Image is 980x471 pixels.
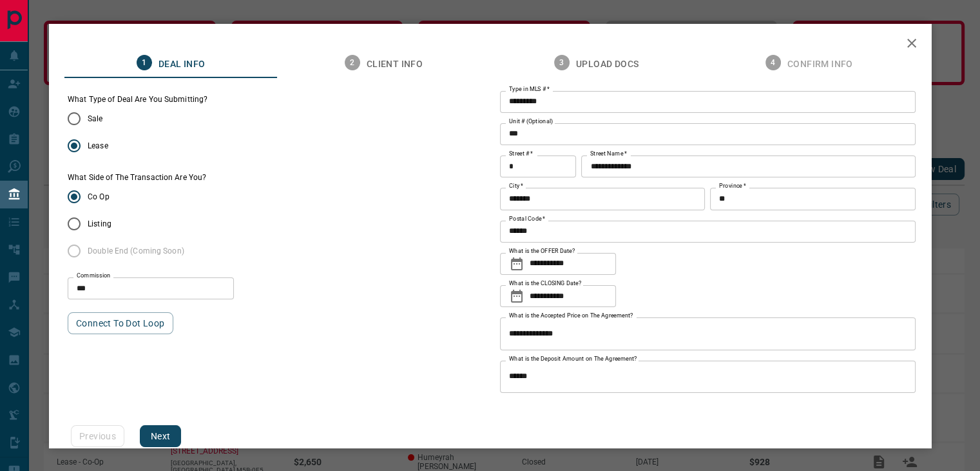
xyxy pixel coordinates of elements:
label: Commission [77,272,111,280]
label: What is the OFFER Date? [509,247,575,256]
label: Postal Code [509,215,545,223]
span: Double End (Coming Soon) [88,245,184,257]
label: Street # [509,150,533,158]
label: Type in MLS # [509,85,550,94]
span: Client Info [367,59,423,70]
text: 1 [142,58,146,67]
label: Unit # (Optional) [509,117,553,126]
span: Upload Docs [576,59,639,70]
label: City [509,182,523,190]
span: Lease [88,140,108,152]
text: 3 [559,58,564,67]
span: Deal Info [159,59,206,70]
text: 2 [350,58,354,67]
label: Street Name [590,150,627,158]
legend: What Type of Deal Are You Submitting? [68,94,207,105]
label: What Side of The Transaction Are You? [68,172,206,183]
label: Province [719,182,745,190]
button: Connect to Dot Loop [68,312,173,334]
label: What is the Deposit Amount on The Agreement? [509,355,637,363]
span: Listing [88,218,111,230]
label: What is the CLOSING Date? [509,279,581,288]
label: What is the Accepted Price on The Agreement? [509,312,633,320]
span: Co Op [88,191,110,203]
span: Sale [88,113,102,125]
button: Next [140,425,181,447]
